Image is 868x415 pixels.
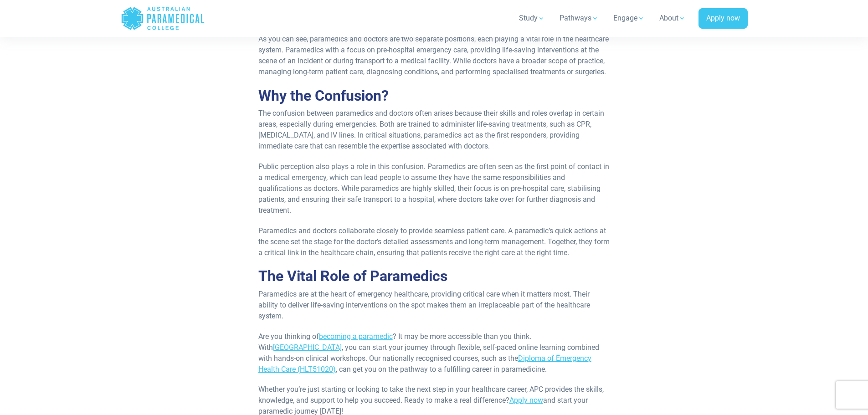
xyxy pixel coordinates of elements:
a: Diploma of Emergency Health Care (HLT51020) [258,354,591,374]
a: becoming a paramedic [319,332,393,341]
a: About [654,5,691,31]
a: Study [514,5,550,31]
p: Paramedics are at the heart of emergency healthcare, providing critical care when it matters most... [258,289,610,322]
p: As you can see, paramedics and doctors are two separate positions, each playing a vital role in t... [258,34,610,77]
a: Australian Paramedical College [121,4,205,33]
a: Apply now [699,8,748,29]
p: Public perception also plays a role in this confusion. Paramedics are often seen as the first poi... [258,161,610,216]
a: Apply now [509,396,543,405]
p: The confusion between paramedics and doctors often arises because their skills and roles overlap ... [258,108,610,152]
p: Paramedics and doctors collaborate closely to provide seamless patient care. A paramedic’s quick ... [258,225,610,258]
a: Pathways [554,5,604,31]
a: Engage [608,5,650,31]
h2: Why the Confusion? [258,87,610,104]
a: [GEOGRAPHIC_DATA] [273,343,342,352]
p: Are you thinking of ? It may be more accessible than you think. With , you can start your journey... [258,331,610,375]
h2: The Vital Role of Paramedics [258,267,610,285]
